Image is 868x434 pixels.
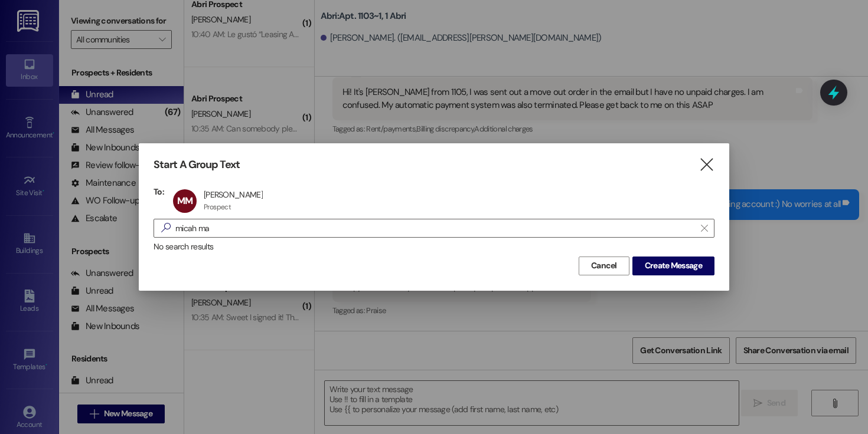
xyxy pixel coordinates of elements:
span: MM [177,195,192,207]
button: Cancel [579,257,629,275]
span: Cancel [591,259,617,272]
i:  [156,222,175,234]
h3: To: [154,186,164,197]
div: Prospect [204,202,231,212]
button: Create Message [632,257,714,275]
h3: Start A Group Text [154,158,240,172]
i:  [699,159,714,171]
div: [PERSON_NAME] [204,189,263,200]
span: Create Message [645,259,702,272]
div: No search results [154,241,714,253]
i:  [701,223,707,233]
input: Search for any contact or apartment [175,220,695,236]
button: Clear text [695,219,714,237]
